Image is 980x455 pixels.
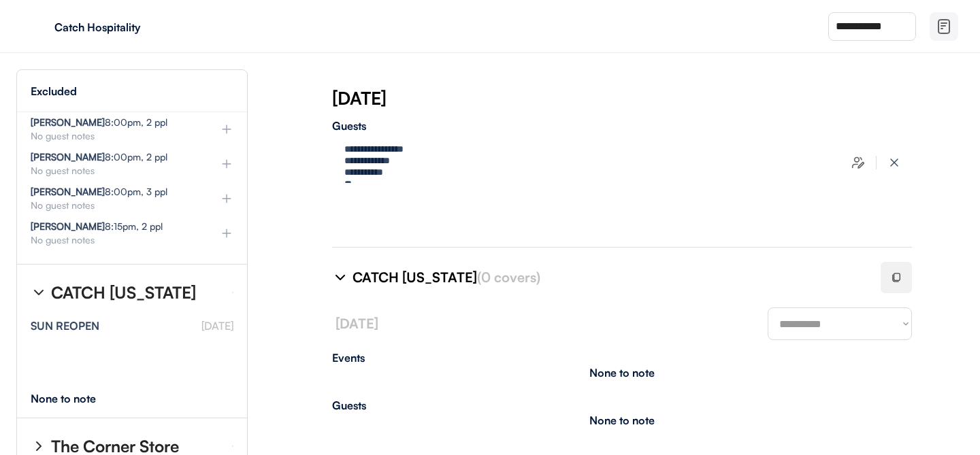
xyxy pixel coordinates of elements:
strong: [PERSON_NAME] [31,186,105,197]
div: 8:15pm, 2 ppl [31,222,163,231]
img: chevron-right%20%281%29.svg [31,284,47,301]
div: Events [332,352,912,363]
div: No guest notes [31,166,198,175]
font: [DATE] [201,319,233,333]
strong: [PERSON_NAME] [31,220,105,232]
div: No guest notes [31,131,198,141]
div: Guests [332,400,912,411]
img: yH5BAEAAAAALAAAAAABAAEAAAIBRAA7 [27,16,49,37]
img: chevron-right%20%281%29.svg [332,269,348,286]
div: The Corner Store [51,438,179,454]
div: None to note [589,415,655,426]
img: plus%20%281%29.svg [220,226,233,240]
div: [DATE] [332,86,980,110]
div: No guest notes [31,201,198,210]
div: CATCH [US_STATE] [51,284,196,301]
strong: [PERSON_NAME] [31,151,105,163]
div: None to note [589,367,655,378]
div: None to note [31,393,121,404]
strong: [PERSON_NAME] [31,116,105,128]
div: No guest notes [31,235,198,245]
div: 8:00pm, 2 ppl [31,152,167,162]
img: plus%20%281%29.svg [220,122,233,136]
div: Excluded [31,86,77,97]
div: CATCH [US_STATE] [353,268,864,287]
div: SUN REOPEN [31,320,99,331]
img: chevron-right%20%281%29.svg [31,438,47,454]
div: Guests [332,120,912,131]
font: (0 covers) [477,269,540,286]
img: plus%20%281%29.svg [220,157,233,171]
font: [DATE] [336,315,378,332]
img: plus%20%281%29.svg [220,192,233,205]
img: file-02.svg [936,18,952,35]
div: 8:00pm, 2 ppl [31,118,167,127]
div: Catch Hospitality [54,22,226,33]
img: x-close%20%283%29.svg [887,156,901,169]
div: 8:00pm, 3 ppl [31,187,167,197]
img: users-edit.svg [851,156,865,169]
